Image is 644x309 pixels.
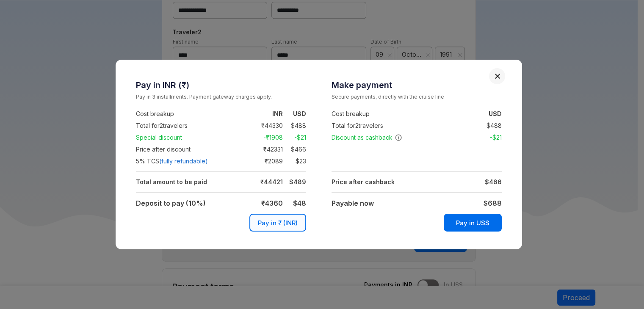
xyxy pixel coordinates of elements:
[293,199,306,207] strong: $ 48
[332,199,374,207] strong: Payable now
[136,108,247,120] td: Cost breakup
[332,93,502,101] small: Secure payments, directly with the cruise line
[293,110,306,117] strong: USD
[478,121,502,131] td: $ 488
[478,132,502,143] td: -$ 21
[249,214,306,232] button: Pay in ₹ (INR)
[272,110,283,117] strong: INR
[136,132,247,143] td: Special discount
[484,199,502,207] strong: $ 688
[260,178,283,185] strong: ₹ 44421
[136,199,206,207] strong: Deposit to pay (10%)
[289,178,306,185] strong: $ 489
[283,156,306,166] td: $ 23
[332,120,443,132] td: Total for 2 travelers
[247,156,283,166] td: ₹ 2089
[332,108,443,120] td: Cost breakup
[159,157,208,166] span: (fully refundable)
[247,132,283,143] td: -₹ 1908
[283,121,306,131] td: $ 488
[489,110,502,117] strong: USD
[247,121,283,131] td: ₹ 44330
[283,144,306,154] td: $ 466
[332,178,395,185] strong: Price after cashback
[136,80,306,90] h3: Pay in INR (₹)
[261,199,283,207] strong: ₹ 4360
[332,133,402,142] span: Discount as cashback
[247,144,283,154] td: ₹ 42331
[136,155,247,167] td: 5 % TCS
[136,93,306,101] small: Pay in 3 installments. Payment gateway charges apply.
[136,178,207,185] strong: Total amount to be paid
[136,143,247,155] td: Price after discount
[485,178,502,185] strong: $ 466
[332,80,502,90] h3: Make payment
[136,120,247,132] td: Total for 2 travelers
[444,214,502,232] button: Pay in US$
[283,132,306,143] td: -$ 21
[495,73,500,79] button: Close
